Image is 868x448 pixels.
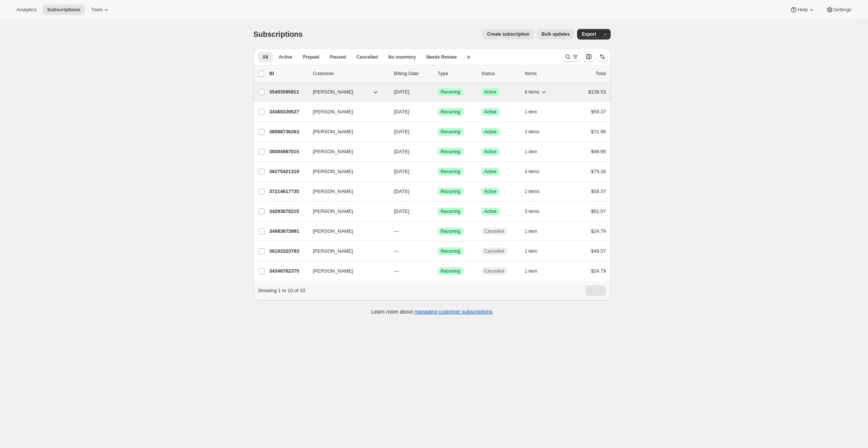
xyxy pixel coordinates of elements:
[563,51,581,62] button: Search and filter results
[525,248,537,254] span: 1 item
[269,166,606,177] div: 36275421319[PERSON_NAME][DATE]SuccessRecurringSuccessActive4 items$79.16
[591,208,606,214] span: $61.57
[17,7,36,13] span: Analytics
[441,89,460,95] span: Recurring
[482,29,534,39] button: Create subscription
[597,51,608,62] button: Sort the results
[357,54,378,60] span: Cancelled
[591,129,606,134] span: $71.96
[269,247,307,255] p: 36103323783
[394,169,410,174] span: [DATE]
[525,166,548,177] button: 4 items
[525,206,548,217] button: 3 items
[591,189,606,194] span: $59.37
[441,268,460,274] span: Recurring
[525,146,546,157] button: 1 item
[441,189,460,195] span: Recurring
[525,208,540,214] span: 3 items
[394,208,410,214] span: [DATE]
[441,169,460,175] span: Recurring
[269,148,307,155] p: 36004987015
[269,107,606,117] div: 34369339527[PERSON_NAME][DATE]SuccessRecurringSuccessActive1 item$59.37
[47,7,80,13] span: Subscriptions
[525,246,546,256] button: 1 item
[525,127,548,137] button: 2 items
[269,266,606,276] div: 34346762375[PERSON_NAME]---SuccessRecurringCancelled1 item$24.79
[313,128,353,136] span: [PERSON_NAME]
[441,129,460,135] span: Recurring
[308,86,384,98] button: [PERSON_NAME]
[484,248,504,254] span: Cancelled
[525,228,537,234] span: 1 item
[525,268,537,274] span: 1 item
[269,246,606,256] div: 36103323783[PERSON_NAME]---SuccessRecurringCancelled1 item$49.57
[394,149,410,154] span: [DATE]
[313,148,353,155] span: [PERSON_NAME]
[577,29,600,39] button: Export
[371,308,493,315] p: Learn more about
[441,248,460,254] span: Recurring
[308,166,384,178] button: [PERSON_NAME]
[308,245,384,257] button: [PERSON_NAME]
[484,189,497,195] span: Active
[313,108,353,116] span: [PERSON_NAME]
[308,126,384,138] button: [PERSON_NAME]
[484,149,497,155] span: Active
[394,70,432,77] p: Billing Date
[394,109,410,115] span: [DATE]
[525,89,540,95] span: 6 items
[525,109,537,115] span: 1 item
[487,31,529,37] span: Create subscription
[481,70,519,77] p: Status
[785,5,820,15] button: Help
[441,208,460,214] span: Recurring
[308,146,384,158] button: [PERSON_NAME]
[484,268,504,274] span: Cancelled
[414,309,493,315] a: managing customer subscriptions
[269,87,606,97] div: 35403595911[PERSON_NAME][DATE]SuccessRecurringSuccessActive6 items$138.53
[484,228,504,234] span: Cancelled
[585,285,606,296] nav: Pagination
[303,54,319,60] span: Prepaid
[269,146,606,157] div: 36004987015[PERSON_NAME][DATE]SuccessRecurringSuccessActive1 item$98.95
[525,266,546,276] button: 1 item
[537,29,574,39] button: Bulk updates
[525,169,540,175] span: 4 items
[394,89,410,95] span: [DATE]
[308,205,384,217] button: [PERSON_NAME]
[313,208,353,215] span: [PERSON_NAME]
[313,188,353,195] span: [PERSON_NAME]
[525,226,546,237] button: 1 item
[269,128,307,136] p: 36098736263
[269,108,307,116] p: 34369339527
[279,54,292,60] span: Active
[484,129,497,135] span: Active
[463,52,475,62] button: Create new view
[91,7,103,13] span: Tools
[86,5,115,15] button: Tools
[269,168,307,175] p: 36275421319
[525,107,546,117] button: 1 item
[525,149,537,155] span: 1 item
[441,228,460,234] span: Recurring
[308,186,384,198] button: [PERSON_NAME]
[525,87,548,97] button: 6 items
[269,88,307,96] p: 35403595911
[308,265,384,277] button: [PERSON_NAME]
[394,129,410,134] span: [DATE]
[258,287,305,294] p: Showing 1 to 10 of 10
[525,189,540,195] span: 2 items
[596,70,606,77] p: Total
[484,208,497,214] span: Active
[394,248,399,254] span: ---
[12,5,41,15] button: Analytics
[388,54,416,60] span: No inventory
[313,168,353,175] span: [PERSON_NAME]
[394,268,399,274] span: ---
[441,109,460,115] span: Recurring
[269,70,606,77] div: IDCustomerBilling DateTypeStatusItemsTotal
[313,70,388,77] p: Customer
[269,228,307,235] p: 34983673991
[269,226,606,237] div: 34983673991[PERSON_NAME]---SuccessRecurringCancelled1 item$24.79
[330,54,346,60] span: Paused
